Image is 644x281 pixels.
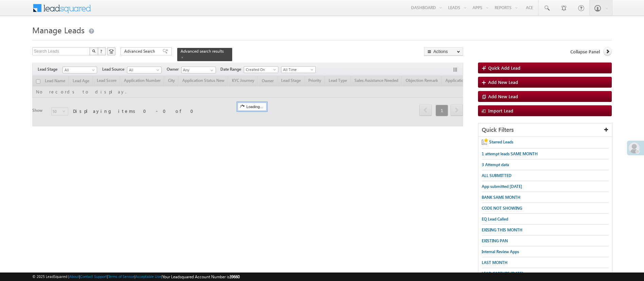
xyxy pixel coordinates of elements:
[181,49,224,54] span: Advanced search results
[281,66,316,73] a: All Time
[482,271,523,276] span: LEAD CAPTURE [DATE]
[162,274,240,279] span: Your Leadsquared Account Number is
[482,206,522,211] span: CODE NOT SHOWING
[482,238,508,243] span: EXISTING PAN
[220,66,244,72] span: Date Range
[32,274,240,280] span: © 2025 LeadSquared | | | | |
[167,66,181,72] span: Owner
[63,67,95,73] span: All
[482,249,519,254] span: Internal Review Apps
[38,66,62,72] span: Lead Stage
[488,93,518,99] span: Add New Lead
[127,67,162,73] a: All
[482,216,508,222] span: EQ Lead Called
[424,47,463,56] button: Actions
[244,67,276,73] span: Created On
[229,274,240,279] span: 39660
[102,66,127,72] span: Lead Source
[98,47,106,55] button: ?
[127,67,160,73] span: All
[62,67,97,73] a: All
[482,227,522,232] span: EXISING THIS MONTH
[482,162,509,167] span: 3 Attempt data
[238,103,266,111] div: Loading...
[482,195,520,200] span: BANK SAME MONTH
[69,274,79,279] a: About
[488,108,513,113] span: Import Lead
[80,274,107,279] a: Contact Support
[281,67,314,73] span: All Time
[108,274,134,279] a: Terms of Service
[482,260,508,265] span: LAST MONTH
[488,79,518,85] span: Add New Lead
[482,173,512,178] span: ALL SUBMITTED
[100,48,103,54] span: ?
[135,274,161,279] a: Acceptable Use
[244,66,278,73] a: Created On
[32,24,85,35] span: Manage Leads
[181,67,216,73] input: Type to Search
[570,49,600,55] span: Collapse Panel
[482,184,522,189] span: App submitted [DATE]
[124,48,157,54] span: Advanced Search
[478,123,612,137] div: Quick Filters
[92,49,95,53] img: Search
[482,151,538,156] span: 1 attempt leads SAME MONTH
[488,65,520,71] span: Quick Add Lead
[489,139,513,144] span: Starred Leads
[207,67,215,74] a: Show All Items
